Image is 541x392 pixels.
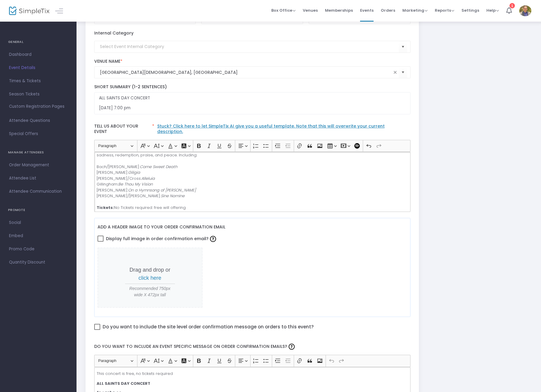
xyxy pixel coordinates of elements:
button: Select [399,41,407,53]
label: Add a header image to your order confirmation email [98,221,225,234]
i: Be Thou My Vision [118,181,153,187]
a: Stuck? Click here to let SimpleTix AI give you a useful template. Note that this will overwrite y... [157,123,385,134]
div: 1 [509,3,515,8]
span: Dashboard [9,51,68,59]
span: Social [9,219,68,227]
span: Orders [381,3,395,18]
span: Memberships [325,3,353,18]
button: Paragraph [95,141,136,151]
span: Attendee List [9,174,68,182]
span: Custom Registration Pages [9,104,65,110]
span: Promo Code [9,245,68,253]
input: Select Venue [100,69,392,76]
p: Concordia Symphony Orchestra Concordia Wind Orchestra [PERSON_NAME], The CSO opens with [PERSON_N... [97,111,407,211]
h4: PROMOTE [8,204,68,216]
span: Attendee Questions [9,117,68,125]
i: Come Sweet Death [140,164,177,170]
span: Event Details [9,64,68,72]
h4: GENERAL [8,36,68,48]
div: Editor toolbar [94,355,410,367]
span: Embed [9,232,68,240]
i: Sine Nomine [161,193,185,199]
span: Settings [461,3,479,18]
i: On a Hymnsong of [PERSON_NAME] [128,187,196,193]
span: Special Offers [9,130,68,138]
span: Times & Tickets [9,77,68,85]
span: Venues [303,3,318,18]
h4: MANAGE ATTENDEES [8,146,68,158]
span: Paragraph [98,142,129,149]
span: Season Tickets [9,90,68,98]
span: Quantity Discount [9,258,68,266]
span: Short Summary (1-2 Sentences) [94,84,167,90]
span: Help [486,8,499,13]
span: Recommended 750px wide X 472px tall [125,285,175,298]
i: Alleluia [141,176,155,181]
span: Do you want to include the site level order confirmation message on orders to this event? [103,323,314,331]
strong: ALL SAINTS DAY CONCERT [97,381,150,386]
img: question-mark [289,344,295,350]
strong: Tickets: [97,205,114,210]
button: Paragraph [95,356,136,366]
span: click here [139,275,161,281]
span: Box Office [271,8,296,13]
span: Paragraph [98,357,129,364]
label: Internal Category [94,30,134,36]
p: Drag and drop or [125,266,175,282]
span: Attendee Communication [9,188,68,195]
span: Display full image in order confirmation email? [106,234,218,244]
p: This concert is free, no tickets required [97,371,407,377]
label: Venue Name [94,59,410,64]
img: question-mark [210,236,216,242]
label: Tell us about your event [91,120,413,140]
span: Events [360,3,374,18]
span: Reports [435,8,454,13]
div: Rich Text Editor, main [94,152,410,212]
span: clear [392,69,399,76]
span: Marketing [402,8,428,13]
button: Select [399,66,407,79]
i: Giligia [128,170,140,175]
span: Order Management [9,161,68,169]
input: Select Event Internal Category [100,44,399,50]
label: Do you want to include an event specific message on order confirmation emails? [91,339,413,355]
div: Editor toolbar [94,140,410,152]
